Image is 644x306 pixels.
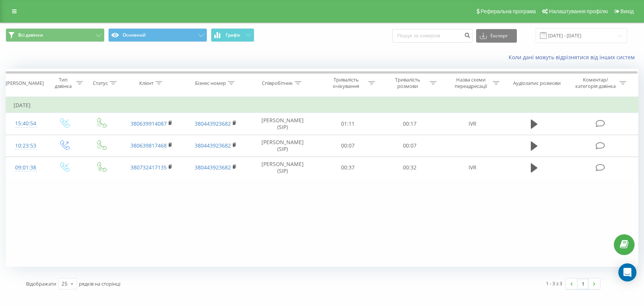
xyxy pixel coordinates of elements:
[131,142,167,149] a: 380639817468
[549,8,608,14] span: Налаштування профілю
[450,77,491,89] div: Назва схеми переадресації
[131,164,167,171] a: 380732417135
[262,80,293,86] div: Співробітник
[61,280,68,288] div: 25
[211,28,254,42] button: Графік
[440,157,504,178] td: IVR
[6,98,638,113] td: [DATE]
[26,280,56,287] span: Відображати
[248,113,317,135] td: [PERSON_NAME] (SIP)
[481,8,536,14] span: Реферальна програма
[379,113,441,135] td: 00:17
[195,120,231,127] a: 380443923682
[546,280,562,287] div: 1 - 3 з 3
[621,8,634,14] span: Вихід
[226,32,240,38] span: Графік
[14,138,38,153] div: 10:23:53
[476,29,517,43] button: Експорт
[14,116,38,131] div: 15:40:54
[14,160,38,175] div: 09:01:38
[248,157,317,178] td: [PERSON_NAME] (SIP)
[6,28,105,42] button: Всі дзвінки
[440,113,504,135] td: IVR
[131,120,167,127] a: 380639914087
[195,80,226,86] div: Бізнес номер
[93,80,108,86] div: Статус
[326,77,366,89] div: Тривалість очікування
[618,263,636,281] div: Open Intercom Messenger
[513,80,561,86] div: Аудіозапис розмови
[195,164,231,171] a: 380443923682
[317,157,379,178] td: 00:37
[79,280,120,287] span: рядків на сторінці
[317,113,379,135] td: 01:11
[379,157,441,178] td: 00:32
[379,135,441,157] td: 00:07
[52,77,74,89] div: Тип дзвінка
[392,29,472,43] input: Пошук за номером
[6,80,44,86] div: [PERSON_NAME]
[108,28,207,42] button: Основний
[248,135,317,157] td: [PERSON_NAME] (SIP)
[573,77,618,89] div: Коментар/категорія дзвінка
[18,32,43,38] span: Всі дзвінки
[577,278,589,289] a: 1
[139,80,154,86] div: Клієнт
[387,77,428,89] div: Тривалість розмови
[509,54,638,61] a: Коли дані можуть відрізнятися вiд інших систем
[317,135,379,157] td: 00:07
[195,142,231,149] a: 380443923682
